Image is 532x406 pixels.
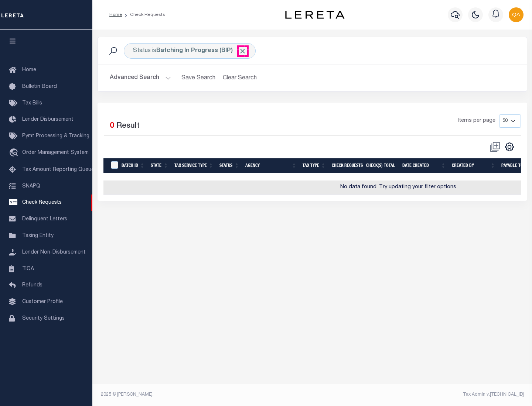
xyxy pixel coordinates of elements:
[110,122,114,130] span: 0
[22,101,42,106] span: Tax Bills
[22,266,34,271] span: TIQA
[119,158,148,173] th: Batch Id: activate to sort column ascending
[22,250,86,255] span: Lender Non-Disbursement
[22,200,62,205] span: Check Requests
[22,167,94,172] span: Tax Amount Reporting Queue
[509,7,524,22] img: svg+xml;base64,PHN2ZyB4bWxucz0iaHR0cDovL3d3dy53My5vcmcvMjAwMC9zdmciIHBvaW50ZXItZXZlbnRzPSJub25lIi...
[449,158,498,173] th: Created By: activate to sort column ascending
[124,43,256,59] div: Status is
[285,11,344,19] img: logo-dark.svg
[22,316,65,321] span: Security Settings
[116,120,140,132] label: Result
[22,233,54,238] span: Taxing Entity
[22,217,67,222] span: Delinquent Letters
[110,71,171,85] button: Advanced Search
[156,48,246,54] b: Batching In Progress (BIP)
[95,391,313,398] div: 2025 © [PERSON_NAME].
[171,158,216,173] th: Tax Service Type: activate to sort column ascending
[177,71,220,85] button: Save Search
[109,13,122,17] a: Home
[318,391,524,398] div: Tax Admin v.[TECHNICAL_ID]
[22,117,74,122] span: Lender Disbursement
[22,134,89,139] span: Pymt Processing & Tracking
[22,150,89,155] span: Order Management System
[22,84,57,89] span: Bulletin Board
[9,148,21,158] i: travel_explore
[239,47,246,55] span: Click to Remove
[458,117,495,125] span: Items per page
[22,183,40,189] span: SNAPQ
[242,158,300,173] th: Agency: activate to sort column ascending
[22,68,36,73] span: Home
[22,299,63,304] span: Customer Profile
[399,158,449,173] th: Date Created: activate to sort column ascending
[122,11,165,18] li: Check Requests
[216,158,242,173] th: Status: activate to sort column ascending
[329,158,363,173] th: Check Requests
[22,283,42,288] span: Refunds
[220,71,260,85] button: Clear Search
[363,158,399,173] th: Check(s) Total
[300,158,329,173] th: Tax Type: activate to sort column ascending
[148,158,171,173] th: State: activate to sort column ascending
